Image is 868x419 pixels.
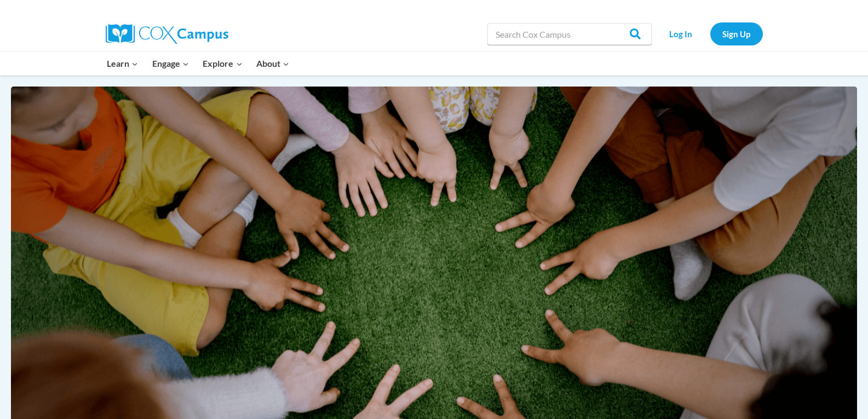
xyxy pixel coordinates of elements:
span: Learn [107,56,138,71]
a: Sign Up [710,22,763,45]
span: Explore [203,56,242,71]
nav: Primary Navigation [100,52,296,75]
input: Search Cox Campus [487,23,652,45]
nav: Secondary Navigation [657,22,763,45]
a: Log In [657,22,705,45]
img: Cox Campus [106,24,228,44]
span: Engage [152,56,189,71]
span: About [256,56,289,71]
